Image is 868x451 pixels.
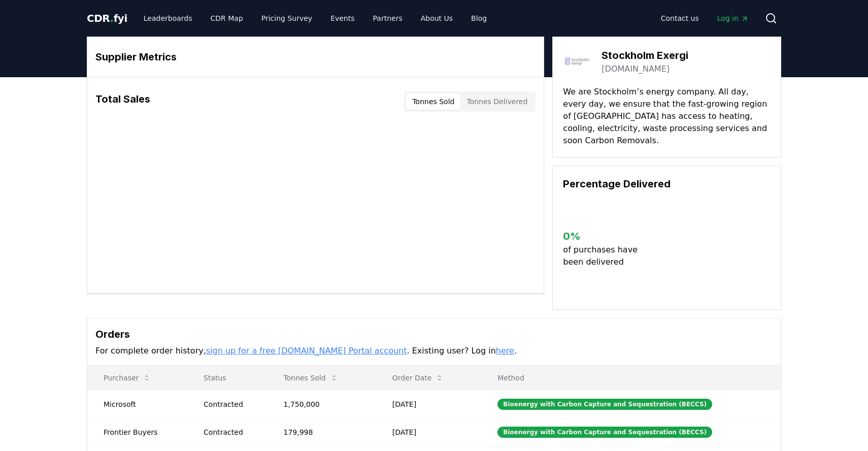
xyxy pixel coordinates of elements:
[413,9,461,27] a: About Us
[376,418,482,446] td: [DATE]
[206,346,407,356] a: sign up for a free [DOMAIN_NAME] Portal account
[496,346,514,356] a: here
[195,373,259,383] p: Status
[95,345,773,357] p: For complete order history, . Existing user? Log in .
[563,229,646,244] h3: 0 %
[204,399,259,409] div: Contracted
[87,11,127,25] a: CDR.fyi
[95,368,159,388] button: Purchaser
[203,9,251,27] a: CDR Map
[384,368,452,388] button: Order Date
[489,373,773,383] p: Method
[653,9,707,27] a: Contact us
[253,9,320,27] a: Pricing Survey
[95,91,150,112] h3: Total Sales
[136,9,495,27] nav: Main
[497,427,712,438] div: Bioenergy with Carbon Capture and Sequestration (BECCS)
[95,49,536,65] h3: Supplier Metrics
[709,9,757,27] a: Log in
[87,390,187,418] td: Microsoft
[276,368,346,388] button: Tonnes Sold
[136,9,201,27] a: Leaderboards
[497,399,712,410] div: Bioenergy with Carbon Capture and Sequestration (BECCS)
[376,390,482,418] td: [DATE]
[463,9,495,27] a: Blog
[717,13,749,23] span: Log in
[563,176,771,191] h3: Percentage Delivered
[95,327,773,342] h3: Orders
[365,9,411,27] a: Partners
[563,244,646,268] p: of purchases have been delivered
[563,86,771,147] p: We are Stockholm’s energy company. All day, every day, we ensure that the fast-growing region of ...
[563,47,591,76] img: Stockholm Exergi-logo
[602,63,670,75] a: [DOMAIN_NAME]
[87,12,127,24] span: CDR fyi
[406,93,460,110] button: Tonnes Sold
[110,12,114,24] span: .
[460,93,533,110] button: Tonnes Delivered
[322,9,362,27] a: Events
[653,9,757,27] nav: Main
[268,418,376,446] td: 179,998
[268,390,376,418] td: 1,750,000
[204,427,259,437] div: Contracted
[602,48,688,63] h3: Stockholm Exergi
[87,418,187,446] td: Frontier Buyers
